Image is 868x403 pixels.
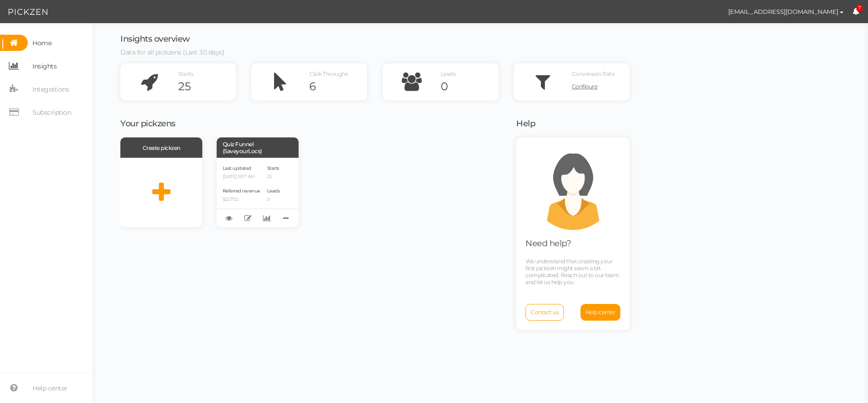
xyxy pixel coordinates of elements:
span: Need help? [525,238,571,248]
div: 6 [309,80,367,93]
span: Last updated [223,165,251,171]
span: Data for all pickzens (Last 30 days) [120,48,224,56]
span: Contact us [531,309,559,316]
img: Pickzen logo [8,6,48,18]
p: 0 [267,197,280,203]
p: $207.52 [223,197,260,203]
p: [DATE] 9:57 AM [223,174,260,180]
div: Last updated [DATE] 9:57 AM Referred revenue $207.52 Starts 25 Leads 0 [217,158,299,227]
span: [EMAIL_ADDRESS][DOMAIN_NAME] [728,8,838,15]
a: Help center [581,304,621,321]
span: Conversion Rate [572,70,615,77]
span: Starts [267,165,279,171]
span: Starts [178,70,193,77]
a: Configure [572,80,630,93]
p: 25 [267,174,280,180]
div: 25 [178,80,236,93]
span: Insights [32,59,56,74]
span: Referred revenue [223,188,260,194]
span: Click Throughs [309,70,348,77]
span: Help center [32,381,68,396]
span: Leads [441,70,456,77]
span: Configure [572,83,598,90]
span: 7 [856,5,863,12]
img: support.png [531,147,615,230]
span: Subscription [32,105,71,120]
span: Integrations [32,82,69,97]
div: Quiz Funnel (SaveyourLocs) [217,137,299,158]
span: Insights overview [120,34,190,44]
span: Help [516,118,535,129]
span: We understand that creating your first pickzen might seem a bit complicated. Reach out to our tea... [525,258,619,285]
span: Home [32,36,51,50]
span: Create pickzen [143,144,181,151]
button: [EMAIL_ADDRESS][DOMAIN_NAME] [719,4,852,19]
img: 1e5ca9e13a0ff5c6b3e8a59aac4db333 [703,4,719,20]
div: 0 [441,80,499,93]
span: Your pickzens [120,118,175,129]
span: Help center [586,309,616,316]
span: Leads [267,188,280,194]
